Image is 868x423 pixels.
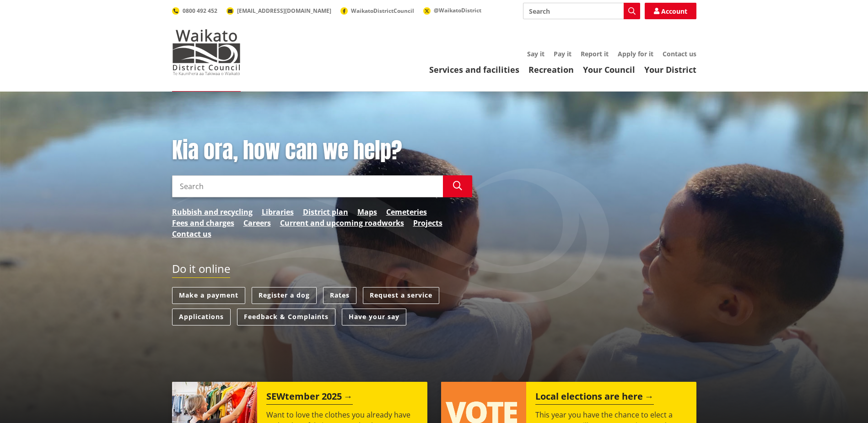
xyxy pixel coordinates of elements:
[554,49,571,58] a: Pay it
[303,206,348,217] a: District plan
[527,49,545,58] a: Say it
[583,64,635,75] a: Your Council
[340,7,414,15] a: WaikatoDistrictCouncil
[581,49,609,58] a: Report it
[172,309,231,325] a: Applications
[172,228,211,239] a: Contact us
[323,287,356,304] a: Rates
[226,7,331,15] a: [EMAIL_ADDRESS][DOMAIN_NAME]
[243,217,271,228] a: Careers
[351,7,414,15] span: WaikatoDistrictCouncil
[172,262,230,278] h2: Do it online
[172,137,472,164] h1: Kia ora, how can we help?
[644,64,696,75] a: Your District
[237,309,335,325] a: Feedback & Complaints
[172,29,241,75] img: Waikato District Council - Te Kaunihera aa Takiwaa o Waikato
[252,287,317,304] a: Register a dog
[237,7,331,15] span: [EMAIL_ADDRESS][DOMAIN_NAME]
[386,206,427,217] a: Cemeteries
[434,6,481,14] span: @WaikatoDistrict
[280,217,404,228] a: Current and upcoming roadworks
[535,391,654,405] h2: Local elections are here
[413,217,442,228] a: Projects
[528,64,574,75] a: Recreation
[262,206,294,217] a: Libraries
[172,217,234,228] a: Fees and charges
[423,6,481,14] a: @WaikatoDistrict
[183,7,217,15] span: 0800 492 452
[523,3,640,19] input: Search input
[172,287,245,304] a: Make a payment
[618,49,653,58] a: Apply for it
[266,391,353,405] h2: SEWtember 2025
[172,175,443,197] input: Search input
[645,3,696,19] a: Account
[357,206,377,217] a: Maps
[663,49,696,58] a: Contact us
[172,206,253,217] a: Rubbish and recycling
[429,64,519,75] a: Services and facilities
[363,287,439,304] a: Request a service
[342,309,406,325] a: Have your say
[172,7,217,15] a: 0800 492 452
